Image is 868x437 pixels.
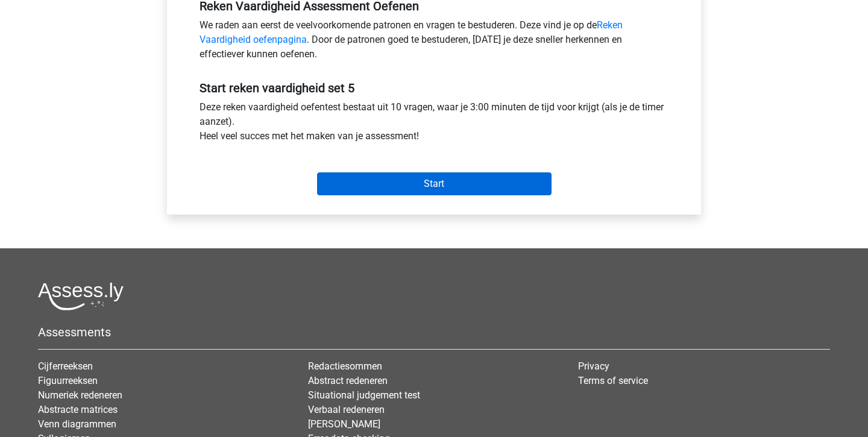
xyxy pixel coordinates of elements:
h5: Start reken vaardigheid set 5 [200,81,668,95]
a: Privacy [578,360,609,372]
input: Start [317,172,552,195]
a: Figuurreeksen [38,375,98,386]
a: Verbaal redeneren [308,404,385,415]
h5: Assessments [38,325,830,339]
div: Deze reken vaardigheid oefentest bestaat uit 10 vragen, waar je 3:00 minuten de tijd voor krijgt ... [190,100,678,148]
img: Assessly logo [38,282,124,310]
a: Cijferreeksen [38,360,93,372]
a: Situational judgement test [308,389,420,401]
a: Abstracte matrices [38,404,118,415]
a: Redactiesommen [308,360,382,372]
a: Abstract redeneren [308,375,388,386]
a: Numeriek redeneren [38,389,122,401]
div: We raden aan eerst de veelvoorkomende patronen en vragen te bestuderen. Deze vind je op de . Door... [190,18,678,66]
a: Venn diagrammen [38,418,116,430]
a: [PERSON_NAME] [308,418,380,430]
a: Terms of service [578,375,648,386]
